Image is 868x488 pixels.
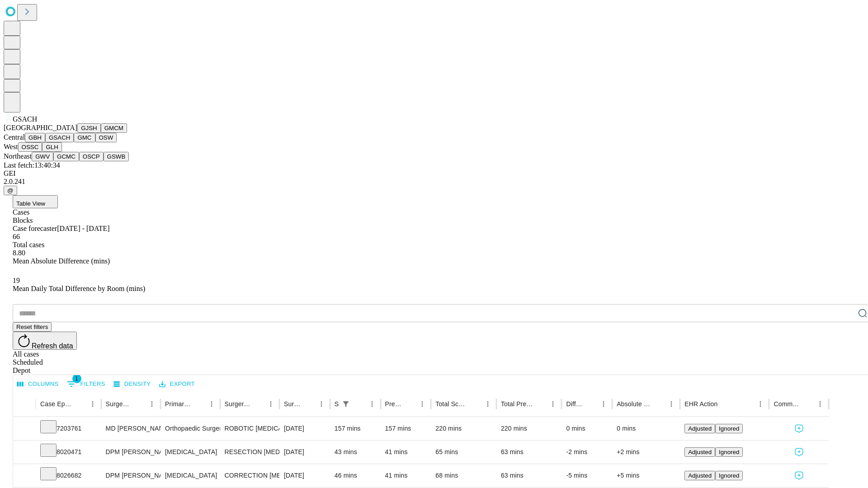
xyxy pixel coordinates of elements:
[72,374,81,383] span: 1
[74,398,86,410] button: Sort
[13,285,145,292] span: Mean Daily Total Difference by Room (mins)
[86,398,99,410] button: Menu
[366,398,378,410] button: Menu
[684,400,717,408] div: EHR Action
[801,398,814,410] button: Sort
[225,417,275,440] div: ROBOTIC [MEDICAL_DATA] KNEE TOTAL
[774,400,800,408] div: Comments
[57,225,109,232] span: [DATE] - [DATE]
[547,398,559,410] button: Menu
[4,186,17,195] button: @
[18,421,31,437] button: Expand
[284,441,325,464] div: [DATE]
[684,424,715,433] button: Adjusted
[4,152,32,160] span: Northeast
[814,398,826,410] button: Menu
[403,398,416,410] button: Sort
[45,133,74,142] button: GSACH
[13,249,25,257] span: 8.80
[501,417,557,440] div: 220 mins
[385,400,403,408] div: Predicted In Room Duration
[665,398,678,410] button: Menu
[79,152,104,161] button: OSCP
[435,417,492,440] div: 220 mins
[315,398,328,410] button: Menu
[13,225,57,232] span: Case forecaster
[165,417,215,440] div: Orthopaedic Surgery
[16,324,48,330] span: Reset filters
[106,417,156,440] div: MD [PERSON_NAME]
[15,377,61,391] button: Select columns
[225,400,251,408] div: Surgery Name
[13,277,20,284] span: 19
[435,400,468,408] div: Total Scheduled Duration
[13,257,110,265] span: Mean Absolute Difference (mins)
[13,322,52,332] button: Reset filters
[65,377,108,391] button: Show filters
[385,464,427,487] div: 41 mins
[264,398,277,410] button: Menu
[165,441,215,464] div: [MEDICAL_DATA]
[32,152,53,161] button: GWV
[106,464,156,487] div: DPM [PERSON_NAME] [PERSON_NAME]
[4,169,864,178] div: GEI
[40,441,97,464] div: 8020471
[617,464,675,487] div: +5 mins
[617,441,675,464] div: +2 mins
[754,398,767,410] button: Menu
[715,471,743,480] button: Ignored
[353,398,366,410] button: Sort
[469,398,481,410] button: Sort
[617,417,675,440] div: 0 mins
[4,133,25,141] span: Central
[146,398,158,410] button: Menu
[585,398,597,410] button: Sort
[534,398,547,410] button: Sort
[617,400,651,408] div: Absolute Difference
[715,424,743,433] button: Ignored
[18,142,42,152] button: OSSC
[193,398,205,410] button: Sort
[718,398,731,410] button: Sort
[335,400,339,408] div: Scheduled In Room Duration
[719,472,739,479] span: Ignored
[225,441,275,464] div: RESECTION [MEDICAL_DATA] DISTAL END OF PHALANX TOE
[684,447,715,457] button: Adjusted
[566,417,608,440] div: 0 mins
[13,241,44,249] span: Total cases
[385,441,427,464] div: 41 mins
[435,464,492,487] div: 68 mins
[302,398,315,410] button: Sort
[501,441,557,464] div: 63 mins
[566,441,608,464] div: -2 mins
[4,124,77,131] span: [GEOGRAPHIC_DATA]
[284,400,302,408] div: Surgery Date
[688,425,712,432] span: Adjusted
[111,377,153,391] button: Density
[18,468,31,484] button: Expand
[40,400,73,408] div: Case Epic Id
[13,332,77,350] button: Refresh data
[104,152,129,161] button: GSWB
[501,464,557,487] div: 63 mins
[40,464,97,487] div: 8026682
[18,445,31,460] button: Expand
[284,417,325,440] div: [DATE]
[106,400,132,408] div: Surgeon Name
[688,472,712,479] span: Adjusted
[4,143,18,150] span: West
[252,398,264,410] button: Sort
[205,398,218,410] button: Menu
[77,123,101,133] button: GJSH
[4,178,864,186] div: 2.0.241
[16,200,45,207] span: Table View
[53,152,79,161] button: GCMC
[13,115,37,123] span: GSACH
[340,398,352,410] button: Show filters
[106,441,156,464] div: DPM [PERSON_NAME] [PERSON_NAME]
[385,417,427,440] div: 157 mins
[719,449,739,455] span: Ignored
[335,417,376,440] div: 157 mins
[25,133,45,142] button: GBH
[32,342,73,350] span: Refresh data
